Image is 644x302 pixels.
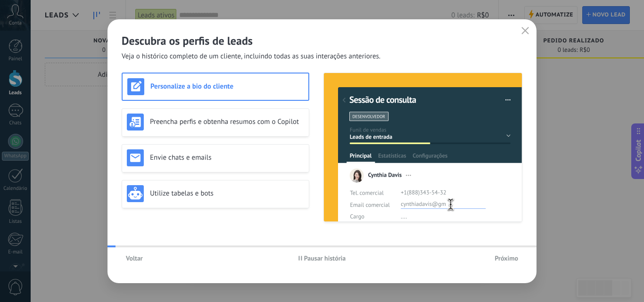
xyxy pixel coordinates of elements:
span: Voltar [126,255,143,261]
h3: Utilize tabelas e bots [150,189,304,198]
span: Próximo [495,255,518,261]
h3: Preencha perfis e obtenha resumos com o Copilot [150,117,304,126]
span: Veja o histórico completo de um cliente, incluindo todas as suas interações anteriores. [122,52,380,61]
span: Pausar história [304,255,346,261]
button: Voltar [122,251,147,265]
h3: Personalize a bio do cliente [150,82,304,91]
h3: Envie chats e emails [150,153,304,162]
h2: Descubra os perfis de leads [122,33,522,48]
button: Pausar história [294,251,350,265]
button: Próximo [490,251,522,265]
